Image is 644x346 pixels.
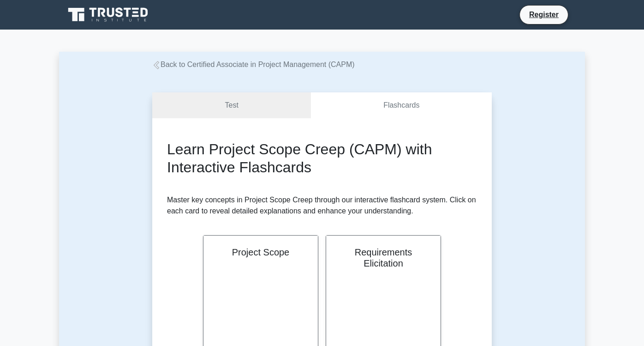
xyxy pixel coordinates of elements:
h2: Learn Project Scope Creep (CAPM) with Interactive Flashcards [167,140,477,176]
a: Flashcards [311,92,492,119]
a: Register [524,9,564,20]
p: Master key concepts in Project Scope Creep through our interactive flashcard system. Click on eac... [167,194,477,217]
a: Test [152,92,311,119]
a: Back to Certified Associate in Project Management (CAPM) [152,61,355,68]
h2: Requirements Elicitation [337,247,429,269]
h2: Project Scope [215,247,307,258]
